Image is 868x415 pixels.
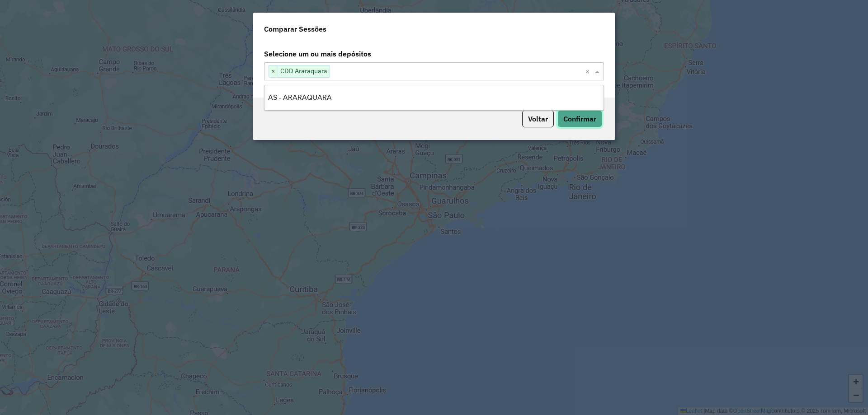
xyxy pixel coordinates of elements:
span: × [269,66,278,77]
button: Confirmar [557,110,602,127]
button: Voltar [522,110,554,127]
ng-dropdown-panel: Options list [264,85,604,111]
label: Selecione um ou mais depósitos [259,45,609,62]
span: AS - ARARAQUARA [268,93,332,101]
h4: Comparar Sessões [264,23,326,34]
span: Clear all [585,66,593,77]
span: CDD Araraquara [278,65,330,76]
